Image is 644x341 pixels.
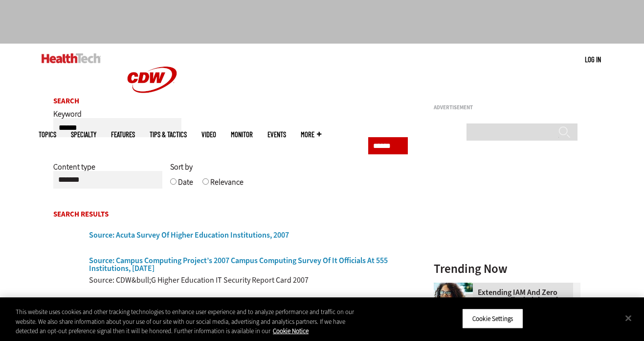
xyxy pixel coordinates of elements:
[111,131,135,138] a: Features
[71,131,96,138] span: Specialty
[585,55,601,64] a: Log in
[210,177,244,195] label: Relevance
[434,289,575,312] a: Extending IAM and Zero Trust to All Administrative Accounts
[170,162,193,172] span: Sort by
[273,327,309,335] a: More information about your privacy
[53,211,408,218] h2: Search Results
[462,308,523,329] button: Cookie Settings
[89,231,289,239] a: Source: Acuta Survey Of Higher Education Institutions, 2007
[231,131,253,138] a: MonITor
[39,131,56,138] span: Topics
[434,283,478,291] a: Administrative assistant
[301,131,321,138] span: More
[618,307,639,329] button: Close
[42,53,101,63] img: Home
[115,44,189,116] img: Home
[201,131,216,138] a: Video
[585,54,601,65] div: User menu
[115,108,189,119] a: CDW
[53,162,95,179] label: Content type
[150,131,187,138] a: Tips & Tactics
[89,257,406,272] a: Source: Campus Computing Project’s 2007 Campus Computing Survey Of It Officials At 555 Institutio...
[178,177,193,195] label: Date
[434,283,473,322] img: Administrative assistant
[89,275,309,285] p: Source: CDW&bull;G Higher Education IT Security Report Card 2007
[434,114,580,237] iframe: advertisement
[16,307,354,336] div: This website uses cookies and other tracking technologies to enhance user experience and to analy...
[267,131,286,138] a: Events
[434,263,580,275] h3: Trending Now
